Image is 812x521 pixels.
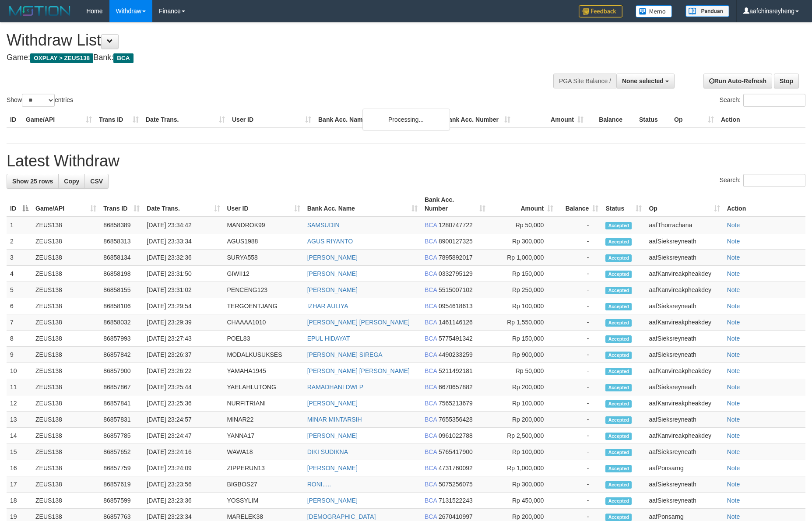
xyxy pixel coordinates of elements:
[100,298,143,314] td: 86858106
[143,460,223,476] td: [DATE] 23:24:09
[32,314,100,331] td: ZEUS138
[224,460,304,476] td: ZIPPERUN13
[307,497,358,504] a: [PERSON_NAME]
[727,351,740,358] a: Note
[557,395,602,412] td: -
[32,331,100,347] td: ZEUS138
[7,217,32,233] td: 1
[7,152,805,170] h1: Latest Withdraw
[425,416,437,423] span: BCA
[421,192,489,217] th: Bank Acc. Number: activate to sort column ascending
[605,238,632,246] span: Accepted
[100,192,143,217] th: Trans ID: activate to sort column ascending
[7,460,32,476] td: 16
[439,286,473,293] span: Copy 5515007102 to clipboard
[727,432,740,439] a: Note
[602,192,645,217] th: Status: activate to sort column ascending
[143,395,223,412] td: [DATE] 23:25:36
[439,270,473,277] span: Copy 0332795129 to clipboard
[605,449,632,456] span: Accepted
[143,379,223,395] td: [DATE] 23:25:44
[439,222,473,229] span: Copy 1280747722 to clipboard
[439,351,473,358] span: Copy 4490233259 to clipboard
[645,412,723,428] td: aafSieksreyneath
[100,460,143,476] td: 86857759
[224,192,304,217] th: User ID: activate to sort column ascending
[425,286,437,293] span: BCA
[30,53,93,63] span: OXPLAY > ZEUS138
[605,254,632,262] span: Accepted
[362,109,450,130] div: Processing...
[143,363,223,379] td: [DATE] 23:26:22
[727,416,740,423] a: Note
[605,465,632,472] span: Accepted
[645,460,723,476] td: aafPonsarng
[224,233,304,250] td: AGUS1988
[7,4,73,18] img: MOTION_logo.png
[224,331,304,347] td: POEL83
[557,444,602,460] td: -
[32,444,100,460] td: ZEUS138
[100,428,143,444] td: 86857785
[425,335,437,342] span: BCA
[7,412,32,428] td: 13
[557,363,602,379] td: -
[727,238,740,245] a: Note
[7,266,32,282] td: 4
[439,416,473,423] span: Copy 7655356428 to clipboard
[143,476,223,493] td: [DATE] 23:23:56
[727,303,740,310] a: Note
[7,493,32,509] td: 18
[425,432,437,439] span: BCA
[557,347,602,363] td: -
[645,266,723,282] td: aafKanvireakpheakdey
[553,74,616,88] div: PGA Site Balance /
[425,303,437,310] span: BCA
[489,428,557,444] td: Rp 2,500,000
[100,444,143,460] td: 86857652
[743,94,805,107] input: Search:
[100,363,143,379] td: 86857900
[7,314,32,331] td: 7
[143,298,223,314] td: [DATE] 23:29:54
[7,112,22,128] th: ID
[7,428,32,444] td: 14
[425,222,437,229] span: BCA
[142,112,228,128] th: Date Trans.
[439,319,473,326] span: Copy 1461146126 to clipboard
[439,448,473,455] span: Copy 5765417900 to clipboard
[605,416,632,424] span: Accepted
[439,513,473,520] span: Copy 2670410997 to clipboard
[307,400,358,407] a: [PERSON_NAME]
[425,481,437,488] span: BCA
[489,363,557,379] td: Rp 50,000
[100,331,143,347] td: 86857993
[636,5,672,18] img: Button%20Memo.svg
[717,112,805,128] th: Action
[489,444,557,460] td: Rp 100,000
[224,493,304,509] td: YOSSYLIM
[307,222,340,229] a: SAMSUDIN
[645,493,723,509] td: aafSieksreyneath
[7,298,32,314] td: 6
[727,367,740,374] a: Note
[7,94,73,107] label: Show entries
[645,331,723,347] td: aafSieksreyneath
[307,351,383,358] a: [PERSON_NAME] SIREGA
[32,250,100,266] td: ZEUS138
[7,476,32,493] td: 17
[224,363,304,379] td: YAMAHA1945
[425,238,437,245] span: BCA
[143,412,223,428] td: [DATE] 23:24:57
[605,222,632,229] span: Accepted
[489,282,557,298] td: Rp 250,000
[224,298,304,314] td: TERGOENTJANG
[425,270,437,277] span: BCA
[489,217,557,233] td: Rp 50,000
[671,112,717,128] th: Op
[439,432,473,439] span: Copy 0961022788 to clipboard
[224,266,304,282] td: GIWII12
[645,314,723,331] td: aafKanvireakpheakdey
[224,347,304,363] td: MODALKUSUKSES
[605,481,632,489] span: Accepted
